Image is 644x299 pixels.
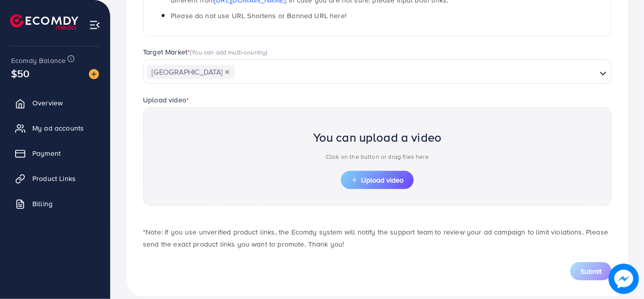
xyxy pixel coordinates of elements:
[580,266,602,276] span: Submit
[32,148,61,158] span: Payment
[609,264,639,294] img: image
[225,70,230,75] button: Deselect Pakistan
[32,123,84,133] span: My ad accounts
[313,151,442,163] p: Click on the button or drag files here
[143,47,268,57] label: Target Market
[8,118,103,138] a: My ad accounts
[143,95,189,105] label: Upload video
[147,65,234,79] span: [GEOGRAPHIC_DATA]
[32,199,53,209] span: Billing
[8,194,103,214] a: Billing
[351,176,404,184] span: Upload video
[89,19,101,31] img: menu
[313,130,442,145] h2: You can upload a video
[8,168,103,189] a: Product Links
[190,47,267,56] span: (You can add multi-country)
[235,65,596,80] input: Search for option
[171,11,346,21] span: Please do not use URL Shortens or Banned URL here!
[341,171,414,189] button: Upload video
[570,262,612,280] button: Submit
[32,98,63,108] span: Overview
[89,69,99,79] img: image
[143,226,612,250] p: *Note: If you use unverified product links, the Ecomdy system will notify the support team to rev...
[32,173,76,184] span: Product Links
[8,143,103,163] a: Payment
[11,55,66,66] span: Ecomdy Balance
[143,59,612,84] div: Search for option
[11,66,29,81] span: $50
[10,14,78,30] img: logo
[8,93,103,113] a: Overview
